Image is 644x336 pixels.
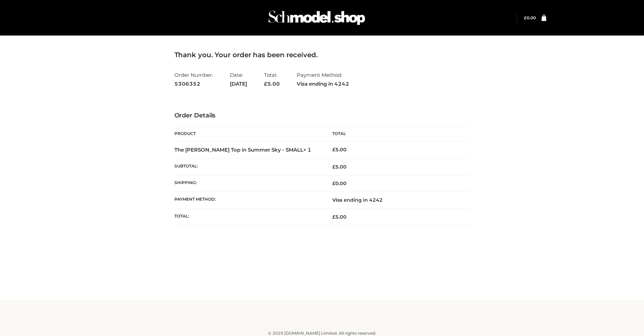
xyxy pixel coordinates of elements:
[174,126,322,141] th: Product
[230,80,247,88] strong: [DATE]
[264,81,267,87] span: £
[174,112,470,119] h3: Order Details
[332,180,335,186] span: £
[297,80,349,88] strong: Visa ending in 4242
[266,4,367,31] img: Schmodel Admin 964
[332,164,347,170] span: 5.00
[332,147,335,153] span: £
[524,15,527,20] span: £
[174,80,213,88] strong: 5306352
[174,147,311,153] strong: The [PERSON_NAME] Top in Summer Sky - SMALL
[303,147,311,153] strong: × 1
[524,15,536,20] a: £0.00
[332,214,335,220] span: £
[297,69,349,90] li: Payment Method:
[230,69,247,90] li: Date:
[174,51,470,59] h3: Thank you. Your order has been received.
[174,208,322,225] th: Total:
[332,164,335,170] span: £
[174,69,213,90] li: Order Number:
[174,175,322,192] th: Shipping:
[322,192,470,208] td: Visa ending in 4242
[332,180,347,186] bdi: 0.00
[524,15,536,20] bdi: 0.00
[332,214,347,220] span: 5.00
[332,147,347,153] bdi: 5.00
[264,81,280,87] span: 5.00
[174,158,322,175] th: Subtotal:
[174,192,322,208] th: Payment method:
[264,69,280,90] li: Total:
[322,126,470,141] th: Total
